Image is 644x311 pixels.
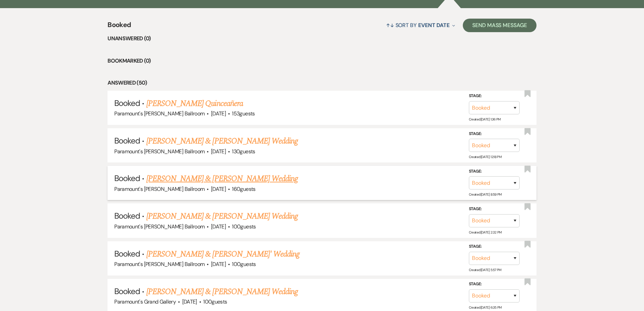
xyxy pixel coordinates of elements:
[211,261,226,268] span: [DATE]
[469,92,520,100] label: Stage:
[114,185,205,193] span: Paramount's [PERSON_NAME] Ballroom
[418,22,450,29] span: Event Date
[114,223,205,230] span: Paramount's [PERSON_NAME] Ballroom
[469,205,520,213] label: Stage:
[146,173,298,185] a: [PERSON_NAME] & [PERSON_NAME] Wedding
[232,261,256,268] span: 100 guests
[469,168,520,175] label: Stage:
[211,110,226,117] span: [DATE]
[211,223,226,230] span: [DATE]
[146,286,298,298] a: [PERSON_NAME] & [PERSON_NAME] Wedding
[232,110,255,117] span: 153 guests
[146,210,298,222] a: [PERSON_NAME] & [PERSON_NAME] Wedding
[114,248,140,259] span: Booked
[469,192,502,197] span: Created: [DATE] 8:59 PM
[114,210,140,221] span: Booked
[232,148,255,155] span: 130 guests
[232,223,256,230] span: 100 guests
[146,97,243,110] a: [PERSON_NAME] Quinceañera
[469,281,520,288] label: Stage:
[108,20,131,34] span: Booked
[211,148,226,155] span: [DATE]
[108,57,536,65] li: Bookmarked (0)
[232,185,255,193] span: 160 guests
[108,79,536,87] li: Answered (50)
[114,298,176,305] span: Paramount's Grand Gallery
[469,155,501,159] span: Created: [DATE] 12:18 PM
[182,298,197,305] span: [DATE]
[463,19,536,32] button: Send Mass Message
[146,135,298,147] a: [PERSON_NAME] & [PERSON_NAME] Wedding
[114,135,140,146] span: Booked
[469,243,520,250] label: Stage:
[114,173,140,183] span: Booked
[469,268,501,272] span: Created: [DATE] 5:57 PM
[108,34,536,43] li: Unanswered (0)
[114,98,140,108] span: Booked
[114,148,205,155] span: Paramount's [PERSON_NAME] Ballroom
[114,261,205,268] span: Paramount's [PERSON_NAME] Ballroom
[146,248,300,260] a: [PERSON_NAME] & [PERSON_NAME]' Wedding
[211,185,226,193] span: [DATE]
[383,16,458,34] button: Sort By Event Date
[114,110,205,117] span: Paramount's [PERSON_NAME] Ballroom
[386,22,394,29] span: ↑↓
[469,305,502,310] span: Created: [DATE] 6:35 PM
[469,117,501,121] span: Created: [DATE] 1:36 PM
[469,130,520,138] label: Stage:
[203,298,227,305] span: 100 guests
[114,286,140,296] span: Booked
[469,230,502,235] span: Created: [DATE] 2:32 PM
